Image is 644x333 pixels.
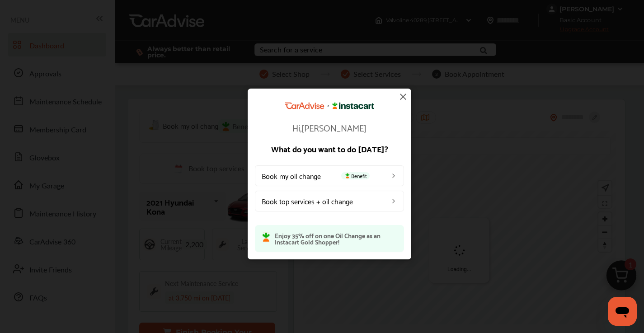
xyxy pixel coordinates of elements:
iframe: Button to launch messaging window [608,297,637,326]
img: instacart-icon.73bd83c2.svg [344,173,351,178]
img: left_arrow_icon.0f472efe.svg [390,197,397,204]
a: Book my oil changeBenefit [255,165,404,186]
img: close-icon.a004319c.svg [398,91,409,102]
p: Enjoy 35% off on one Oil Change as an Instacart Gold Shopper! [275,232,397,244]
img: instacart-icon.73bd83c2.svg [262,232,270,242]
a: Book top services + oil change [255,190,404,211]
span: Benefit [341,172,370,179]
img: CarAdvise Instacart Logo [285,102,374,109]
img: left_arrow_icon.0f472efe.svg [390,172,397,179]
p: What do you want to do [DATE]? [255,144,404,152]
p: Hi, [PERSON_NAME] [255,122,404,131]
